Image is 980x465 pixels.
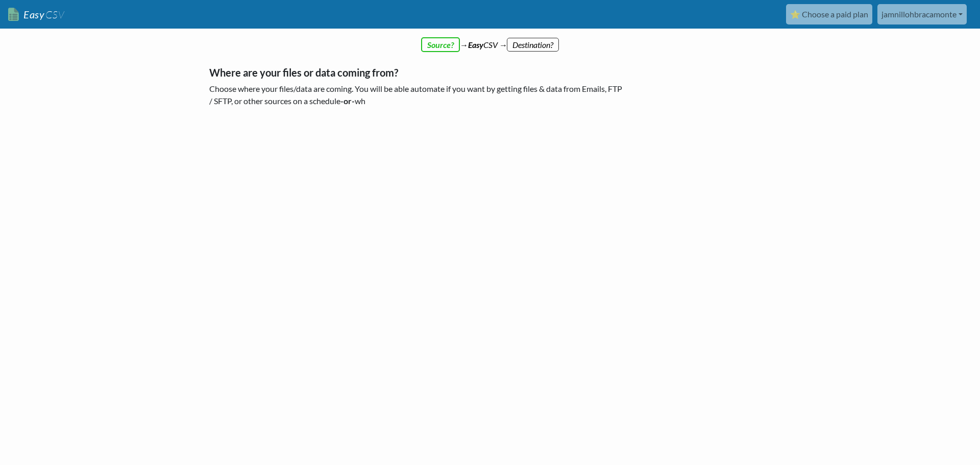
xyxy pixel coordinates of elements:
a: jamnillohbracamonte [877,4,967,25]
span: CSV [44,8,64,21]
h5: Where are your files or data coming from? [209,66,625,79]
div: → CSV → [199,29,781,51]
p: Choose where your files/data are coming. You will be able automate if you want by getting files &... [209,83,625,107]
a: ⭐ Choose a paid plan [786,4,872,25]
a: EasyCSV [8,4,64,25]
b: -or- [340,96,355,106]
